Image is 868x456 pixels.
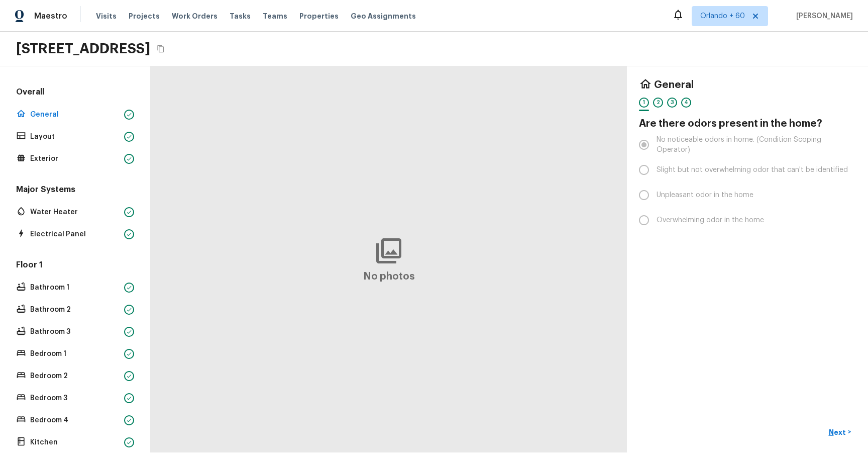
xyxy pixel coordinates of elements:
span: Unpleasant odor in the home [657,190,753,200]
h5: Major Systems [14,184,136,197]
p: Bedroom 3 [30,393,120,403]
div: 2 [653,98,663,108]
span: Maestro [34,11,67,21]
span: Overwhelming odor in the home [657,215,764,225]
span: No noticeable odors in home. (Condition Scoping Operator) [657,135,848,155]
p: Kitchen [30,437,120,447]
h4: General [654,78,694,92]
p: Water Heater [30,207,120,217]
p: General [30,110,120,120]
div: 4 [681,98,691,108]
span: Visits [96,11,117,21]
span: Tasks [230,13,251,20]
h5: Overall [14,86,136,100]
p: Bedroom 2 [30,371,120,381]
h2: [STREET_ADDRESS] [16,40,150,58]
h5: Floor 1 [14,259,136,272]
p: Bedroom 4 [30,415,120,425]
span: Work Orders [172,11,218,21]
span: Projects [129,11,160,21]
button: Copy Address [154,42,167,55]
p: Bathroom 3 [30,327,120,337]
span: Orlando + 60 [700,11,745,21]
p: Bathroom 2 [30,305,120,315]
h4: No photos [363,270,415,283]
p: Electrical Panel [30,229,120,239]
p: Bathroom 1 [30,283,120,293]
h4: Are there odors present in the home? [639,117,856,130]
span: Properties [299,11,339,21]
span: Slight but not overwhelming odor that can't be identified [657,165,848,175]
div: 3 [667,98,677,108]
p: Layout [30,132,120,142]
p: Bedroom 1 [30,349,120,359]
p: Next [829,427,848,437]
span: Geo Assignments [351,11,416,21]
span: [PERSON_NAME] [792,11,853,21]
p: Exterior [30,154,120,164]
span: Teams [263,11,287,21]
button: Next> [824,424,856,440]
div: 1 [639,98,649,108]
